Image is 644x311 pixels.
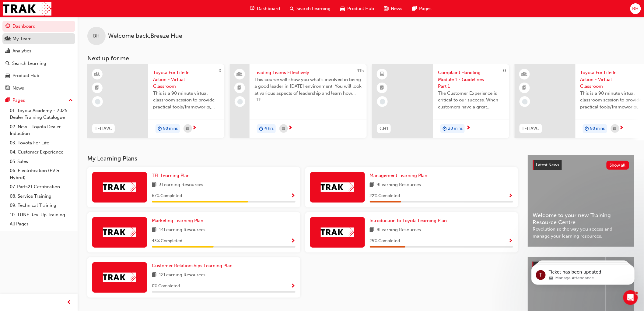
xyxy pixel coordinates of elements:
span: people-icon [238,70,242,78]
span: Latest News [536,162,559,168]
span: LTE [254,97,362,104]
span: search-icon [5,61,10,66]
span: booktick-icon [523,84,527,92]
span: This course will show you what's involved in being a good leader in [DATE] environment. You will ... [254,76,362,97]
a: 01. Toyota Academy - 2025 Dealer Training Catalogue [7,106,75,122]
a: 0TFLIAVCToyota For Life In Action - Virtual ClassroomThis is a 90 minute virtual classroom sessio... [87,64,224,138]
span: TFLIAVC [95,125,112,132]
span: 0 % Completed [152,283,180,290]
span: 22 % Completed [370,193,400,200]
img: Trak [321,182,354,192]
span: Show Progress [291,239,296,244]
span: Search Learning [297,5,331,12]
a: 04. Customer Experience [7,147,75,157]
button: BH [630,3,641,14]
a: guage-iconDashboard [245,2,285,15]
span: Show Progress [291,284,296,289]
span: 90 mins [163,125,178,132]
span: Complaint Handling Module 1 - Guidelines Part 1 [438,69,504,90]
a: 05. Sales [7,157,75,166]
span: Leading Teams Effectively [254,69,362,76]
span: calendar-icon [614,125,617,133]
span: book-icon [152,181,156,189]
span: Product Hub [348,5,374,12]
span: Dashboard [257,5,280,12]
a: 07. Parts21 Certification [7,182,75,192]
img: Trak [321,228,354,237]
span: learningRecordVerb_NONE-icon [95,99,100,104]
span: learningResourceType_INSTRUCTOR_LED-icon [523,70,527,78]
span: 12 Learning Resources [159,271,205,279]
a: Product Hub [2,70,75,81]
a: 03. Toyota For Life [7,138,75,148]
a: 02. New - Toyota Dealer Induction [7,122,75,138]
span: news-icon [384,5,389,12]
a: Latest NewsShow allWelcome to your new Training Resource CentreRevolutionise the way you access a... [528,155,634,247]
button: Show Progress [291,192,296,200]
a: Introduction to Toyota Learning Plan [370,217,450,224]
a: 415Leading Teams EffectivelyThis course will show you what's involved in being a good leader in [... [230,64,367,138]
a: 0CH1Complaint Handling Module 1 - Guidelines Part 1The Customer Experience is critical to our suc... [372,64,509,138]
span: pages-icon [412,5,417,12]
span: duration-icon [158,125,162,133]
span: Pages [419,5,432,12]
a: search-iconSearch Learning [285,2,336,15]
span: chart-icon [5,48,10,54]
div: Product Hub [12,72,39,79]
button: DashboardMy TeamAnalyticsSearch LearningProduct HubNews [2,19,75,95]
a: Marketing Learning Plan [152,217,206,224]
a: Dashboard [2,21,75,32]
span: 43 % Completed [152,238,182,245]
span: car-icon [341,5,345,12]
button: Pages [2,95,75,106]
span: booktick-icon [380,84,384,92]
a: news-iconNews [379,2,408,15]
span: 9 Learning Resources [377,181,421,189]
span: guage-icon [5,24,10,29]
div: Analytics [12,48,31,55]
span: 20 mins [448,125,463,132]
a: Management Learning Plan [370,172,430,179]
div: My Team [12,35,32,42]
img: Trak [103,273,136,282]
span: next-icon [619,125,624,131]
span: Marketing Learning Plan [152,218,203,223]
a: 06. Electrification (EV & Hybrid) [7,166,75,182]
span: book-icon [152,226,156,234]
span: calendar-icon [282,125,285,133]
span: 67 % Completed [152,193,182,200]
span: search-icon [290,5,294,12]
h3: My Learning Plans [87,155,518,162]
span: learningRecordVerb_NONE-icon [522,99,528,104]
div: Pages [12,97,25,104]
span: 25 % Completed [370,238,400,245]
a: My Team [2,33,75,44]
a: car-iconProduct Hub [336,2,379,15]
span: booktick-icon [95,84,100,92]
span: prev-icon [67,299,72,306]
a: Latest NewsShow all [533,160,629,170]
img: Trak [3,2,51,16]
span: next-icon [466,125,471,131]
span: duration-icon [443,125,447,133]
span: up-icon [68,97,73,104]
span: guage-icon [250,5,255,12]
span: car-icon [5,73,10,79]
span: Introduction to Toyota Learning Plan [370,218,447,223]
span: book-icon [370,226,374,234]
span: learningResourceType_ELEARNING-icon [380,70,384,78]
a: News [2,83,75,94]
span: 3 Learning Resources [159,181,203,189]
span: Welcome back , Breeze Hue [108,33,182,40]
div: Search Learning [12,60,46,67]
span: duration-icon [259,125,263,133]
span: book-icon [370,181,374,189]
a: Search Learning [2,58,75,69]
a: All Pages [7,219,75,229]
span: The Customer Experience is critical to our success. When customers have a great experience, wheth... [438,90,504,111]
a: Customer Relationships Learning Plan [152,262,235,269]
a: pages-iconPages [408,2,437,15]
span: News [391,5,403,12]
